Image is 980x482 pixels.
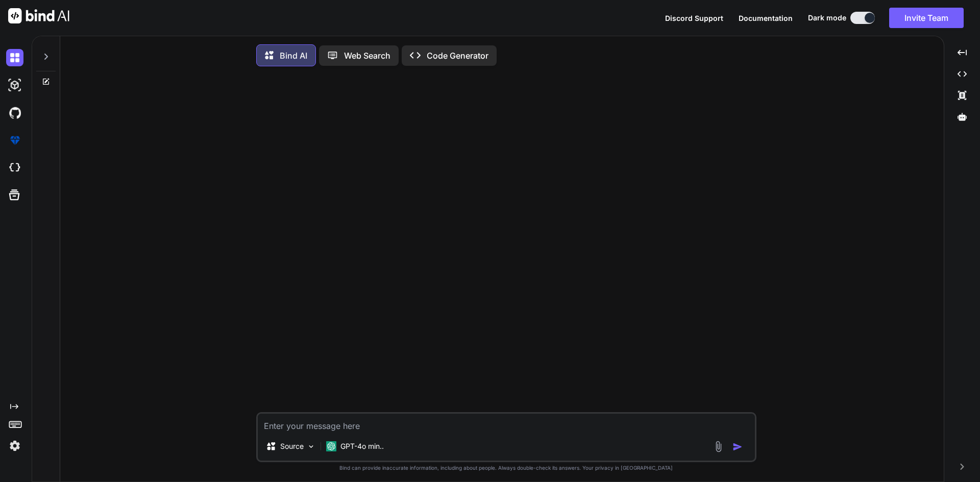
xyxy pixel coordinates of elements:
[6,49,23,66] img: darkChat
[326,441,336,451] img: GPT-4o mini
[256,464,756,472] p: Bind can provide inaccurate information, including about people. Always double-check its answers....
[713,441,724,452] img: attachment
[6,159,23,176] img: cloudideIcon
[732,442,743,452] img: icon
[340,441,384,451] p: GPT-4o min..
[6,104,23,121] img: githubDark
[307,442,315,451] img: Pick Models
[739,13,793,23] button: Documentation
[280,49,307,62] p: Bind AI
[808,13,846,23] span: Dark mode
[344,49,390,62] p: Web Search
[6,77,23,94] img: darkAi-studio
[6,132,23,149] img: premium
[6,437,23,454] img: settings
[889,8,964,28] button: Invite Team
[665,14,723,22] span: Discord Support
[8,8,69,23] img: Bind AI
[665,13,723,23] button: Discord Support
[427,49,488,62] p: Code Generator
[280,441,304,451] p: Source
[739,14,793,22] span: Documentation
